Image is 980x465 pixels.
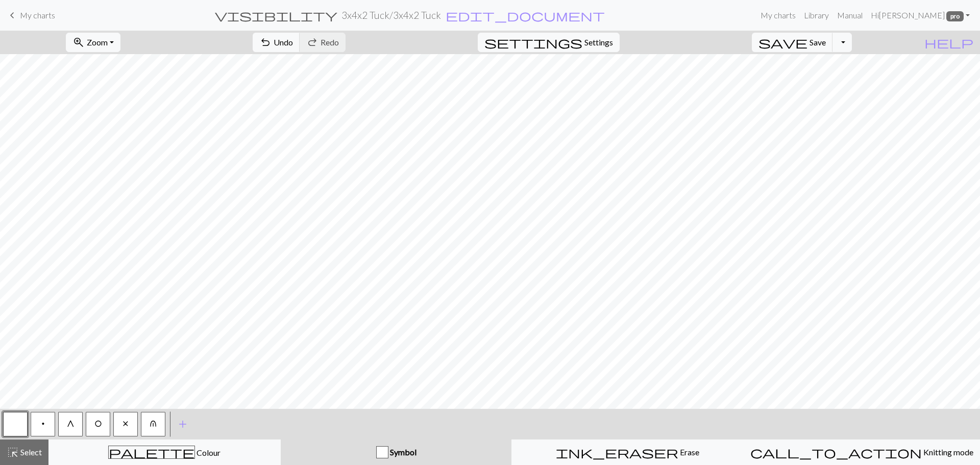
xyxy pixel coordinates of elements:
a: Hi[PERSON_NAME] pro [867,5,974,26]
span: Settings [584,36,613,48]
button: Symbol [281,439,512,465]
a: Manual [833,5,867,26]
span: Select [19,447,42,457]
button: Knitting mode [744,439,980,465]
button: Colour [48,439,281,465]
i: Settings [484,36,582,48]
span: palette [109,445,194,459]
button: Undo [253,33,300,52]
span: add [177,417,189,431]
span: edit_document [446,8,605,22]
button: Save [752,33,833,52]
a: My charts [6,7,55,24]
span: ink_eraser [556,445,678,459]
span: highlight_alt [7,445,19,459]
h2: 3x4x2 Tuck / 3x4x2 Tuck [341,9,441,21]
button: Erase [511,439,744,465]
span: help [924,35,973,50]
span: keyboard_arrow_left [6,8,18,22]
button: u [141,412,165,436]
span: Symbol [388,447,416,457]
span: Undo [274,37,293,47]
button: G [58,412,83,436]
button: SettingsSettings [478,33,620,52]
button: Zoom [66,33,120,52]
span: save [758,35,807,50]
span: pro [946,11,964,21]
span: no stitch/ ladder [122,420,129,428]
button: p [31,412,55,436]
span: Save [810,37,826,47]
button: x [113,412,138,436]
span: My charts [20,10,55,20]
span: zoom_in [72,35,85,50]
span: settings [484,35,582,50]
span: Colour [195,448,220,457]
span: Purl [41,420,45,428]
span: Erase [678,447,699,457]
a: My charts [756,5,800,26]
button: O [86,412,110,436]
span: visibility [215,8,337,22]
span: undo [259,35,272,50]
span: call_to_action [750,445,922,459]
span: hook up previous tucked rows [150,420,157,428]
span: Lace hole [94,420,102,428]
a: Library [800,5,833,26]
span: Zoom [87,37,108,47]
span: Knitting mode [922,447,973,457]
span: Tuck [67,420,75,428]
